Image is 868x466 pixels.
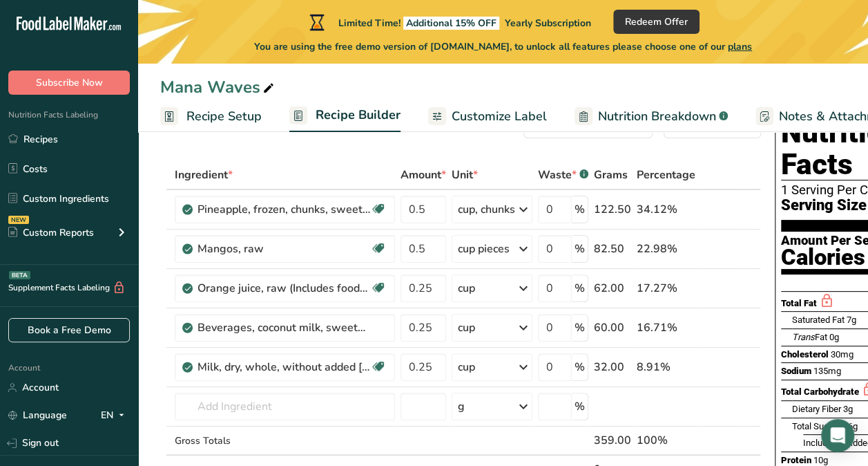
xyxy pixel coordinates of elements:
div: cup [458,319,475,336]
div: Beverages, coconut milk, sweetened, fortified with calcium, vitamins A, B12, D2 [197,319,370,336]
span: Additional 15% OFF [403,17,499,30]
span: Protein [781,455,811,465]
span: Percentage [637,167,695,183]
div: cup pieces [458,241,510,257]
span: Ingredient [175,167,233,183]
div: Mangos, raw [197,241,370,257]
span: Subscribe Now [36,75,103,90]
span: Dietary Fiber [792,404,841,414]
div: NEW [8,216,29,224]
button: Redeem Offer [613,10,700,34]
span: Fat [792,332,827,342]
span: Recipe Builder [316,106,401,124]
span: Saturated Fat [792,315,845,325]
button: Subscribe Now [8,71,130,95]
span: Nutrition Breakdown [598,107,716,126]
a: Language [8,403,67,427]
div: Orange juice, raw (Includes foods for USDA's Food Distribution Program) [197,280,370,297]
div: cup [458,280,475,297]
div: 17.27% [637,280,695,297]
span: Amount [401,167,446,183]
div: Milk, dry, whole, without added [MEDICAL_DATA] [197,359,370,375]
i: Trans [792,332,815,342]
a: Recipe Setup [160,101,262,132]
div: 8.91% [637,359,695,375]
a: Customize Label [428,101,547,132]
div: cup [458,359,475,375]
div: 122.50 [594,201,631,218]
span: Unit [452,167,478,183]
div: Limited Time! [307,14,591,30]
div: Open Intercom Messenger [821,419,854,452]
div: 82.50 [594,241,631,257]
div: Custom Reports [8,225,94,240]
div: 100% [637,432,695,449]
span: Total Fat [781,298,817,308]
div: 62.00 [594,280,631,297]
div: 16.71% [637,319,695,336]
div: 359.00 [594,432,631,449]
span: Total Sugars [792,421,841,431]
span: 135mg [813,366,841,376]
div: 32.00 [594,359,631,375]
span: Yearly Subscription [505,17,591,30]
div: Gross Totals [175,434,395,448]
div: 60.00 [594,319,631,336]
div: 34.12% [637,201,695,218]
span: Sodium [781,366,811,376]
span: Recipe Setup [186,107,262,126]
span: 7g [847,315,856,325]
div: 22.98% [637,241,695,257]
span: 30mg [831,349,853,360]
div: cup, chunks [458,201,515,218]
span: 0g [829,332,839,342]
div: Waste [538,167,588,183]
span: Total Carbohydrate [781,386,859,397]
span: 3g [843,404,853,414]
span: You are using the free demo version of [DOMAIN_NAME], to unlock all features please choose one of... [254,39,752,54]
a: Nutrition Breakdown [575,101,728,132]
div: EN [101,407,130,424]
span: Grams [594,167,628,183]
input: Add Ingredient [175,393,395,420]
span: Serving Size [781,197,867,214]
span: 10g [813,455,828,465]
div: Mana Waves [160,75,277,100]
span: Redeem Offer [625,15,688,29]
div: g [458,398,465,415]
a: Book a Free Demo [8,318,130,342]
a: Recipe Builder [289,100,401,133]
span: Cholesterol [781,349,829,360]
span: Customize Label [452,107,547,126]
div: Pineapple, frozen, chunks, sweetened [197,201,370,218]
div: BETA [9,271,30,279]
span: plans [728,40,752,53]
